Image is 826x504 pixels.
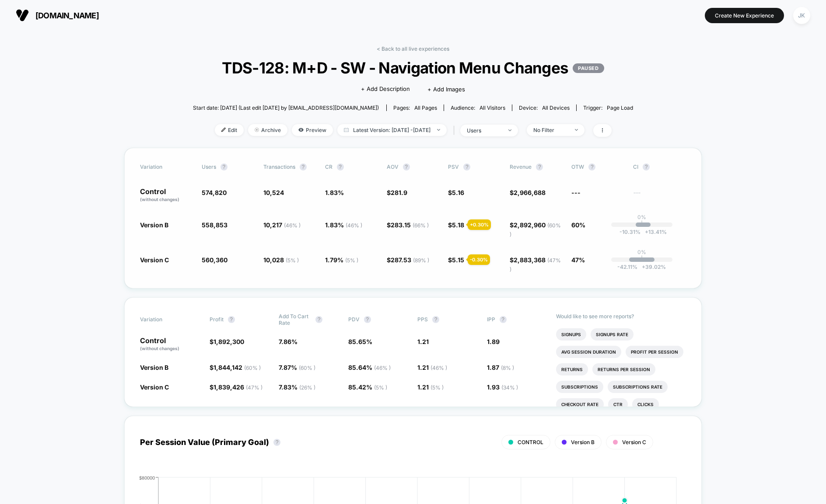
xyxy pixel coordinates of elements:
div: Audience: [451,104,505,111]
span: 85.42 % [348,383,387,391]
button: ? [588,163,595,170]
span: 5.18 [452,221,464,229]
span: 1.93 [487,383,518,391]
span: Version B [140,221,168,229]
button: ? [315,316,322,323]
span: 1,892,300 [213,338,244,345]
img: Visually logo [16,9,29,22]
span: 287.53 [391,256,429,264]
span: ( 47 % ) [246,384,262,391]
span: 1,839,426 [213,383,262,391]
span: | [451,124,460,137]
p: Control [140,188,193,203]
span: Latest Version: [DATE] - [DATE] [337,124,447,136]
span: 1.89 [487,338,500,345]
span: CONTROL [518,439,543,445]
span: Version B [140,364,168,371]
span: ( 46 % ) [346,222,362,229]
span: OTW [571,163,619,170]
span: Variation [140,163,188,170]
span: 5.15 [452,256,464,264]
span: PPS [417,316,428,323]
button: ? [643,163,650,170]
span: All Visitors [479,104,505,111]
span: Version C [140,383,169,391]
span: ( 66 % ) [413,222,429,229]
span: Variation [140,313,188,326]
li: Checkout Rate [556,398,604,410]
img: end [575,129,578,131]
span: PSV [448,163,459,170]
span: PDV [348,316,360,323]
img: edit [221,128,226,132]
li: Ctr [608,398,628,410]
a: < Back to all live experiences [377,45,449,52]
span: $ [210,364,261,371]
span: $ [510,189,546,196]
div: - 0.30 % [468,254,490,265]
button: ? [403,163,410,170]
span: Add To Cart Rate [279,313,311,326]
div: + 0.30 % [468,219,491,230]
span: 1.21 [417,338,429,345]
span: $ [510,221,561,237]
span: 85.65 % [348,338,372,345]
span: 574,820 [202,189,227,196]
span: 2,966,688 [514,189,546,196]
span: ( 34 % ) [501,384,518,391]
span: $ [448,221,464,229]
li: Avg Session Duration [556,346,621,358]
button: ? [500,316,507,323]
span: 47% [571,256,585,264]
span: ( 89 % ) [413,257,429,264]
span: 10,217 [263,221,301,229]
tspan: $80000 [139,475,155,480]
div: users [467,127,502,134]
span: 1.83 % [325,221,362,229]
li: Subscriptions [556,381,603,393]
span: (without changes) [140,197,179,202]
span: ( 5 % ) [374,384,387,391]
span: ( 60 % ) [510,222,561,237]
span: ( 46 % ) [374,365,391,371]
span: $ [387,256,429,264]
span: -42.11 % [617,264,637,270]
span: 10,524 [263,189,284,196]
span: 558,853 [202,221,227,229]
button: ? [463,163,470,170]
button: ? [300,163,307,170]
div: JK [793,7,810,24]
span: ( 26 % ) [299,384,315,391]
span: CI [633,163,681,170]
button: ? [364,316,371,323]
span: IPP [487,316,495,323]
li: Subscriptions Rate [608,381,668,393]
span: Device: [512,104,576,111]
span: $ [387,189,407,196]
span: ( 46 % ) [284,222,301,229]
button: ? [220,163,227,170]
span: -10.31 % [619,229,640,235]
div: Pages: [393,104,437,111]
span: + [645,229,648,235]
span: $ [210,383,262,391]
button: ? [273,439,280,446]
span: 13.41 % [640,229,667,235]
span: --- [571,189,581,196]
p: | [641,255,643,262]
button: ? [536,163,543,170]
span: AOV [387,163,399,170]
button: JK [791,7,813,24]
div: No Filter [533,127,568,133]
li: Signups [556,328,586,341]
li: Clicks [632,398,659,410]
span: Profit [210,316,224,323]
div: Trigger: [583,104,633,111]
span: $ [510,256,561,272]
span: ( 5 % ) [430,384,444,391]
span: $ [210,338,244,345]
span: 1.87 [487,364,514,371]
span: + Add Images [427,86,465,93]
p: | [641,220,643,227]
span: users [202,163,216,170]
